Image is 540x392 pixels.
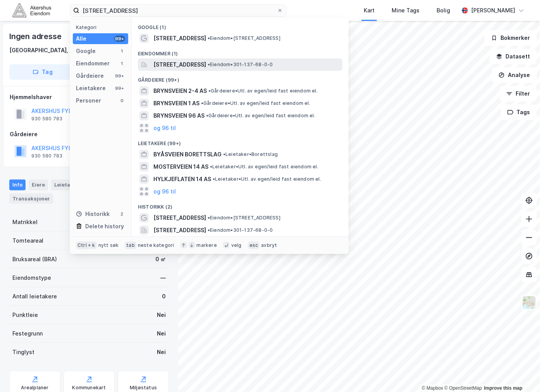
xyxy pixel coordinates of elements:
a: Mapbox [422,385,443,391]
div: Arealplaner [21,385,48,391]
div: Nei [157,347,166,357]
div: Bruksareal (BRA) [12,255,57,264]
span: Leietaker • Borettslag [223,151,278,157]
div: 99+ [114,73,125,79]
span: • [213,176,215,182]
div: Antall leietakere [12,292,57,301]
div: Eiendommer (1) [132,45,349,58]
div: tab [125,241,136,249]
div: 0 ㎡ [155,255,166,264]
span: Eiendom • [STREET_ADDRESS] [208,215,280,221]
div: 1 [119,60,125,67]
div: Google (1) [132,18,349,32]
div: Bolig [437,6,450,15]
div: Tomteareal [12,236,43,245]
div: 0 [119,98,125,104]
div: 1 [119,48,125,54]
span: Leietaker • Utl. av egen/leid fast eiendom el. [210,164,318,170]
div: 99+ [114,36,125,42]
div: markere [197,242,217,248]
div: Kommunekart [72,385,106,391]
div: Eiendommer [76,59,110,68]
button: Filter [500,86,537,101]
div: Gårdeiere [10,130,169,139]
div: Eiendomstype [12,273,51,282]
a: OpenStreetMap [444,385,482,391]
div: Leietakere (99+) [132,134,349,148]
div: Nei [157,310,166,320]
div: Gårdeiere [76,71,104,80]
div: avbryt [261,242,277,248]
span: • [208,227,210,233]
div: Miljøstatus [130,385,157,391]
div: [GEOGRAPHIC_DATA], 205/6 [9,46,86,55]
div: Gårdeiere (99+) [132,71,349,85]
span: HYLKJEFLATEN 14 AS [153,175,211,184]
div: Historikk (2) [132,198,349,212]
button: og 96 til [153,187,176,196]
span: Gårdeiere • Utl. av egen/leid fast eiendom el. [201,100,310,106]
span: • [208,215,210,221]
div: Delete history [85,222,124,231]
div: Festegrunn [12,329,43,338]
a: Improve this map [484,385,523,391]
span: • [210,164,212,169]
div: Nei [157,329,166,338]
div: 930 580 783 [31,116,62,122]
img: akershus-eiendom-logo.9091f326c980b4bce74ccdd9f866810c.svg [12,3,51,17]
div: Ingen adresse [9,30,63,43]
div: Leietakere [76,84,106,93]
span: Eiendom • 301-137-68-0-0 [208,62,273,68]
span: Gårdeiere • Utl. av egen/leid fast eiendom el. [208,88,318,94]
span: • [201,100,203,106]
span: [STREET_ADDRESS] [153,60,206,69]
div: Info [9,180,26,190]
div: Tinglyst [12,347,34,357]
span: • [206,113,208,118]
span: BRYNSVEIEN 2-4 AS [153,86,207,96]
span: • [223,151,225,157]
img: Z [522,295,537,310]
span: [STREET_ADDRESS] [153,34,206,43]
div: Kontrollprogram for chat [501,355,540,392]
button: Bokmerker [485,30,537,46]
div: Punktleie [12,310,38,320]
div: 2 [119,211,125,217]
div: esc [248,241,260,249]
div: 930 580 783 [31,153,62,159]
div: — [160,273,166,282]
span: Eiendom • 301-137-68-0-0 [208,227,273,233]
div: Leietakere [51,180,85,190]
span: BRYNSVEIEN 96 AS [153,111,205,120]
span: Leietaker • Utl. av egen/leid fast eiendom el. [213,176,321,182]
button: Tags [501,104,537,120]
div: neste kategori [138,242,174,248]
span: • [208,88,211,94]
button: Datasett [490,49,537,64]
span: MOSTERVEIEN 14 AS [153,162,208,171]
span: • [208,62,210,67]
div: Historikk [76,209,110,219]
div: [PERSON_NAME] [471,6,515,15]
span: [STREET_ADDRESS] [153,213,206,223]
div: Matrikkel [12,217,38,227]
div: 99+ [114,85,125,91]
span: [STREET_ADDRESS] [153,226,206,235]
div: 0 [162,292,166,301]
div: Hjemmelshaver [10,92,169,102]
div: Eiere [29,180,48,190]
span: BYÅSVEIEN BORETTSLAG [153,150,222,159]
div: Mine Tags [392,6,420,15]
button: Analyse [492,67,537,83]
div: Personer [76,96,101,105]
div: Kategori [76,24,128,30]
div: nytt søk [98,242,119,248]
span: Eiendom • [STREET_ADDRESS] [208,35,280,41]
input: Søk på adresse, matrikkel, gårdeiere, leietakere eller personer [79,5,277,16]
iframe: Chat Widget [501,355,540,392]
div: Alle [76,34,86,43]
div: Kart [364,6,375,15]
span: BRYNSVEIEN 1 AS [153,99,199,108]
div: velg [231,242,242,248]
div: Google [76,46,96,56]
